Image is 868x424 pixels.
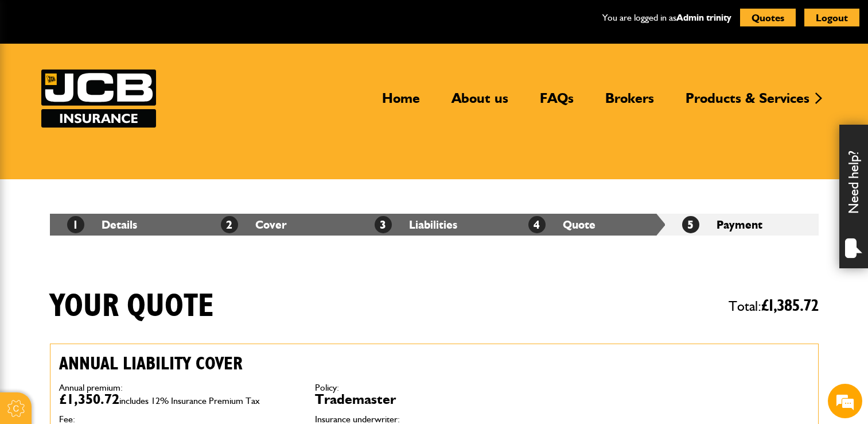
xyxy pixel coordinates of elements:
[761,298,819,314] span: £
[729,293,819,319] span: Total:
[315,392,554,406] dd: Trademaster
[740,9,796,26] button: Quotes
[375,218,457,232] a: 3Liabilities
[41,70,156,128] img: JCB Insurance Services logo
[50,287,214,326] h1: Your quote
[665,214,819,236] li: Payment
[67,218,137,232] a: 1Details
[315,383,554,392] dt: Policy:
[511,214,665,236] li: Quote
[315,415,554,424] dt: Insurance underwriter:
[769,298,819,314] span: 1,385.72
[41,70,156,128] a: JCB Insurance Services
[373,90,429,116] a: Home
[602,10,731,25] p: You are logged in as
[804,9,859,26] button: Logout
[375,216,392,233] span: 3
[67,216,84,233] span: 1
[221,218,287,232] a: 2Cover
[119,395,260,406] span: includes 12% Insurance Premium Tax
[682,216,699,233] span: 5
[443,90,517,116] a: About us
[59,353,554,375] h2: Annual liability cover
[839,125,868,268] div: Need help?
[59,383,298,392] dt: Annual premium:
[677,90,818,116] a: Products & Services
[59,392,298,406] dd: £1,350.72
[528,216,546,233] span: 4
[221,216,238,233] span: 2
[531,90,582,116] a: FAQs
[676,12,731,23] a: Admin trinity
[597,90,663,116] a: Brokers
[59,415,298,424] dt: Fee:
